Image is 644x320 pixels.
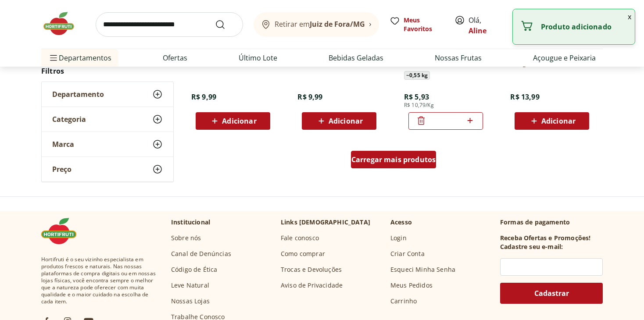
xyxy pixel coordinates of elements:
a: Esqueci Minha Senha [390,265,455,274]
p: Institucional [171,218,210,227]
button: Categoria [42,107,173,132]
button: Adicionar [196,112,270,130]
span: Marca [52,140,74,149]
p: Links [DEMOGRAPHIC_DATA] [281,218,370,227]
a: Açougue e Peixaria [533,53,596,63]
a: Ofertas [163,53,187,63]
a: Código de Ética [171,265,217,274]
span: R$ 9,99 [297,92,322,102]
a: Canal de Denúncias [171,249,231,258]
h3: Receba Ofertas e Promoções! [500,234,590,242]
button: Adicionar [302,112,376,130]
a: Carregar mais produtos [351,151,436,172]
a: Trocas e Devoluções [281,265,342,274]
a: Login [390,234,407,242]
span: R$ 5,93 [404,92,429,102]
span: ~ 0,55 kg [404,71,430,80]
button: Preço [42,157,173,181]
button: Retirar emJuiz de Fora/MG [254,12,379,37]
p: Produto adicionado [541,22,628,31]
button: Fechar notificação [624,9,635,24]
span: Departamentos [48,47,111,68]
span: Retirar em [275,20,365,28]
a: Leve Natural [171,281,209,290]
span: Olá, [469,15,508,36]
button: Menu [48,47,59,68]
a: Nossas Frutas [435,53,482,63]
button: Cadastrar [500,283,603,304]
a: Carrinho [390,297,417,306]
button: Adicionar [515,112,589,130]
span: R$ 13,99 [510,92,539,102]
a: Como comprar [281,249,325,258]
a: Fale conosco [281,234,319,242]
a: Aline [469,26,487,36]
a: Criar Conta [390,249,425,258]
span: Categoria [52,115,86,124]
span: Cadastrar [534,290,569,297]
span: Departamento [52,90,104,99]
a: Meus Pedidos [390,281,433,290]
b: Juiz de Fora/MG [310,19,365,29]
p: Formas de pagamento [500,218,603,227]
span: R$ 10,79/Kg [404,102,434,109]
span: Meus Favoritos [404,16,444,33]
span: Adicionar [222,117,256,124]
span: Preço [52,165,72,174]
img: Hortifruti [41,218,85,244]
a: Último Lote [239,53,277,63]
input: search [96,12,243,37]
a: Sobre nós [171,234,201,242]
a: Meus Favoritos [390,16,444,33]
span: Adicionar [329,117,363,124]
h2: Filtros [41,62,174,80]
button: Departamento [42,82,173,107]
a: Bebidas Geladas [329,53,383,63]
img: Hortifruti [41,11,85,37]
span: Carregar mais produtos [351,156,436,163]
a: Aviso de Privacidade [281,281,343,290]
button: Marca [42,132,173,156]
a: Nossas Lojas [171,297,210,306]
span: Adicionar [541,117,576,124]
button: Submit Search [215,19,236,30]
h3: Cadastre seu e-mail: [500,242,563,251]
p: Acesso [390,218,412,227]
span: R$ 9,99 [191,92,216,102]
span: Hortifruti é o seu vizinho especialista em produtos frescos e naturais. Nas nossas plataformas de... [41,256,157,305]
